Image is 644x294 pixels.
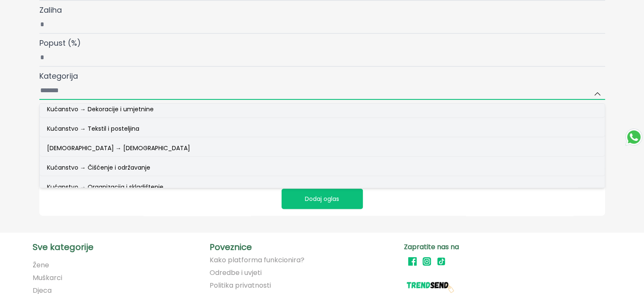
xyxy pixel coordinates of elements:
a: Muškarci [33,273,62,283]
a: Odredbe i uvjeti [210,269,262,277]
a: Politika privatnosti [210,282,271,289]
p: Poveznice [210,243,401,251]
span: Kućanstvo → Čišćenje i održavanje [47,163,150,172]
span: [DEMOGRAPHIC_DATA] → [DEMOGRAPHIC_DATA] [47,144,190,152]
button: Dodaj oglas [282,189,363,209]
input: Popust (%) [39,49,605,67]
a: Žene [33,260,49,270]
span: Kućanstvo → Dekoracije i umjetnine [47,105,154,113]
span: Kategorija [39,71,78,81]
p: Sve kategorije [33,243,206,251]
input: KategorijaDjeca → Dječja obuća → Obuća za dječakeDjeca → Igračke i zabavaDjeca → [PERSON_NAME] pr... [39,82,605,100]
a: Kako platforma funkcionira? [210,256,304,264]
span: Popust (%) [39,38,81,48]
p: Zapratite nas na [404,243,595,251]
input: Zaliha [39,16,605,34]
span: Zaliha [39,5,62,15]
span: Kućanstvo → Organizacija i skladištenje [47,183,163,191]
span: Kućanstvo → Tekstil i posteljina [47,124,139,133]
